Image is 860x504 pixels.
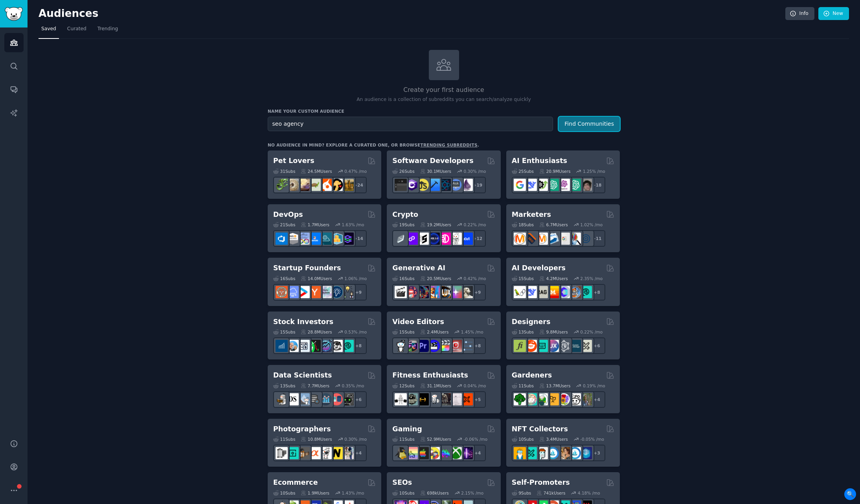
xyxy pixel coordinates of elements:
[558,447,570,459] img: CryptoArt
[331,340,343,352] img: swingtrading
[547,340,559,352] img: UXDesign
[844,488,856,500] span: 🔍
[276,286,288,298] img: EntrepreneurRideAlong
[392,478,412,488] h2: SEOs
[406,233,418,245] img: 0xPolygon
[395,393,407,405] img: GYM
[276,447,288,459] img: analog
[580,222,603,227] div: 1.02 % /mo
[539,383,570,389] div: 13.7M Users
[342,383,364,389] div: 0.35 % /mo
[450,286,462,298] img: starryai
[273,370,332,380] h2: Data Scientists
[273,436,295,442] div: 11 Sub s
[469,284,486,301] div: + 9
[461,329,483,335] div: 1.45 % /mo
[536,393,548,405] img: SavageGarden
[469,445,486,461] div: + 4
[469,391,486,408] div: + 5
[512,276,534,281] div: 15 Sub s
[450,233,462,245] img: CryptoNews
[450,340,462,352] img: Youtubevideo
[276,340,288,352] img: dividends
[547,447,559,459] img: OpenSeaNFT
[276,233,288,245] img: azuredevops
[428,179,440,191] img: iOSProgramming
[450,393,462,405] img: physicaltherapy
[536,233,548,245] img: AskMarketing
[464,222,486,227] div: 0.22 % /mo
[428,233,440,245] img: web3
[580,329,603,335] div: 0.22 % /mo
[301,436,332,442] div: 10.8M Users
[461,447,473,459] img: TwitchStreaming
[395,340,407,352] img: gopro
[580,179,592,191] img: ArtificalIntelligence
[417,286,429,298] img: deepdream
[569,447,581,459] img: OpenseaMarket
[95,23,121,39] a: Trending
[785,7,814,20] a: Info
[439,179,451,191] img: reactnative
[547,233,559,245] img: Emailmarketing
[320,179,332,191] img: cockatiel
[64,23,89,39] a: Curated
[450,179,462,191] img: AskComputerScience
[309,393,321,405] img: dataengineering
[512,169,534,174] div: 25 Sub s
[539,169,570,174] div: 20.9M Users
[406,286,418,298] img: dalle2
[287,286,299,298] img: SaaS
[344,329,367,335] div: 0.53 % /mo
[309,179,321,191] img: turtle
[417,393,429,405] img: workout
[512,317,551,327] h2: Designers
[392,436,414,442] div: 11 Sub s
[350,177,367,193] div: + 24
[287,340,299,352] img: ValueInvesting
[276,179,288,191] img: herpetology
[342,286,354,298] img: growmybusiness
[818,7,849,20] a: New
[580,286,592,298] img: AIDevelopersSociety
[580,447,592,459] img: DigitalItems
[392,329,414,335] div: 15 Sub s
[344,276,367,281] div: 1.06 % /mo
[350,284,367,301] div: + 9
[537,490,565,496] div: 741k Users
[536,179,548,191] img: AItoolsCatalog
[589,391,605,408] div: + 4
[273,222,295,227] div: 21 Sub s
[461,179,473,191] img: elixir
[298,340,310,352] img: Forex
[569,286,581,298] img: llmops
[273,263,341,273] h2: Startup Founders
[464,383,486,389] div: 0.04 % /mo
[298,447,310,459] img: AnalogCommunity
[558,393,570,405] img: flowers
[536,340,548,352] img: UI_Design
[512,329,534,335] div: 13 Sub s
[39,23,59,39] a: Saved
[580,233,592,245] img: OnlineMarketing
[39,7,785,20] h2: Audiences
[392,169,414,174] div: 26 Sub s
[547,286,559,298] img: MistralAI
[268,96,620,103] p: An audience is a collection of subreddits you can search/analyze quickly
[301,222,329,227] div: 1.7M Users
[514,340,526,352] img: typography
[273,329,295,335] div: 15 Sub s
[428,447,440,459] img: GamerPals
[320,233,332,245] img: platformengineering
[469,337,486,354] div: + 8
[512,424,568,434] h2: NFT Collectors
[342,447,354,459] img: WeddingPhotography
[344,436,367,442] div: 0.30 % /mo
[395,286,407,298] img: aivideo
[589,284,605,301] div: + 8
[392,370,468,380] h2: Fitness Enthusiasts
[67,26,86,33] span: Curated
[41,26,56,33] span: Saved
[298,286,310,298] img: startup
[512,156,567,166] h2: AI Enthusiasts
